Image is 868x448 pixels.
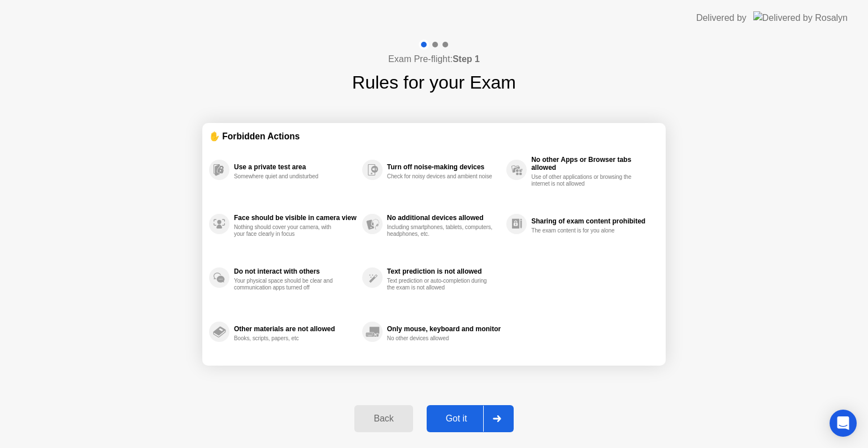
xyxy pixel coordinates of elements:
[234,325,357,333] div: Other materials are not allowed
[209,130,659,143] div: ✋ Forbidden Actions
[352,69,516,96] h1: Rules for your Exam
[234,173,341,180] div: Somewhere quiet and undisturbed
[234,267,357,275] div: Do not interact with others
[234,163,357,171] div: Use a private test area
[387,267,501,275] div: Text prediction is not allowed
[234,224,341,238] div: Nothing should cover your camera, with your face clearly in focus
[531,217,653,225] div: Sharing of exam content prohibited
[354,405,413,432] button: Back
[234,278,341,291] div: Your physical space should be clear and communication apps turned off
[753,11,848,24] img: Delivered by Rosalyn
[830,410,857,437] div: Open Intercom Messenger
[453,54,480,64] b: Step 1
[531,174,638,187] div: Use of other applications or browsing the internet is not allowed
[387,173,494,180] div: Check for noisy devices and ambient noise
[358,414,409,424] div: Back
[387,278,494,291] div: Text prediction or auto-completion during the exam is not allowed
[387,214,501,222] div: No additional devices allowed
[387,224,494,238] div: Including smartphones, tablets, computers, headphones, etc.
[387,163,501,171] div: Turn off noise-making devices
[388,52,480,66] h4: Exam Pre-flight:
[696,11,747,25] div: Delivered by
[234,335,341,342] div: Books, scripts, papers, etc
[387,325,501,333] div: Only mouse, keyboard and monitor
[531,156,653,172] div: No other Apps or Browser tabs allowed
[387,335,494,342] div: No other devices allowed
[430,414,483,424] div: Got it
[531,227,638,234] div: The exam content is for you alone
[234,214,357,222] div: Face should be visible in camera view
[427,405,514,432] button: Got it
